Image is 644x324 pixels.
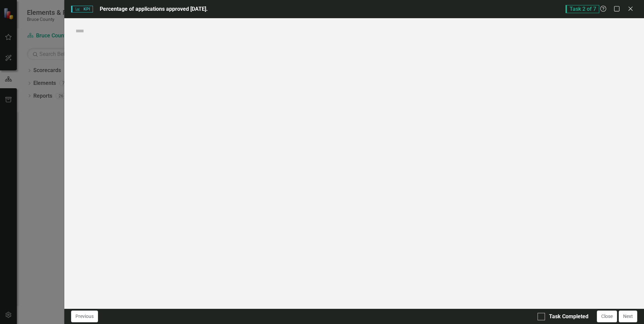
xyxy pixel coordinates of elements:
span: KPI [71,6,93,12]
button: Next [619,311,637,322]
span: Task 2 of 7 [566,5,599,13]
img: Not Defined [74,26,85,36]
button: Close [597,311,617,322]
div: Task Completed [549,313,588,321]
span: Percentage of applications approved [DATE]. [100,6,208,12]
button: Previous [71,311,98,322]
